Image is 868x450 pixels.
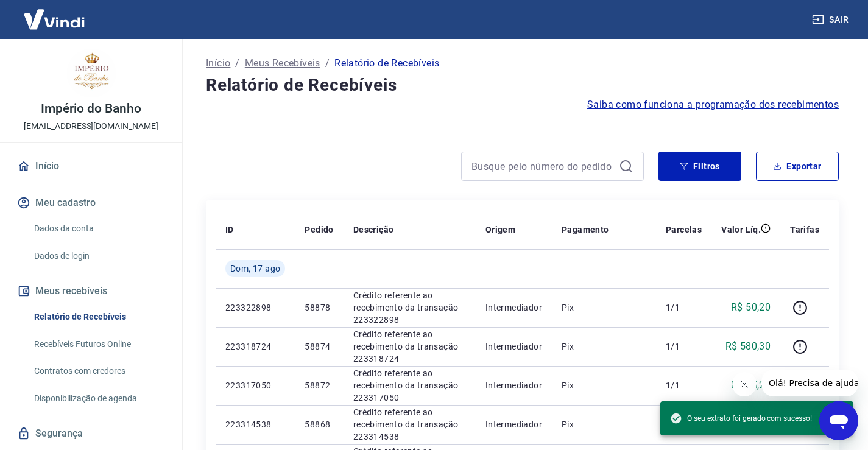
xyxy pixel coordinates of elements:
[15,189,168,216] button: Meu cadastro
[225,340,285,353] p: 223318724
[206,73,839,97] h4: Relatório de Recebíveis
[666,379,702,392] p: 1/1
[225,379,285,392] p: 223317050
[353,223,394,236] p: Descrição
[305,379,333,392] p: 58872
[334,56,439,71] p: Relatório de Recebíveis
[790,223,819,236] p: Tarifas
[666,340,702,353] p: 1/1
[353,289,466,326] p: Crédito referente ao recebimento da transação 223322898
[562,223,609,236] p: Pagamento
[353,328,466,365] p: Crédito referente ao recebimento da transação 223318724
[15,1,94,38] img: Vindi
[7,9,102,18] span: Olá! Precisa de ajuda?
[485,379,542,392] p: Intermediador
[721,223,761,236] p: Valor Líq.
[725,339,771,354] p: R$ 580,30
[29,386,168,411] a: Disponibilização de agenda
[485,301,542,314] p: Intermediador
[29,304,168,329] a: Relatório de Recebíveis
[24,120,158,133] p: [EMAIL_ADDRESS][DOMAIN_NAME]
[658,152,741,181] button: Filtros
[15,420,168,447] a: Segurança
[15,278,168,304] button: Meus recebíveis
[731,378,771,393] p: R$ 65,27
[761,370,858,396] iframe: Mensagem da empresa
[471,157,614,175] input: Busque pelo número do pedido
[305,301,333,314] p: 58878
[41,102,141,115] p: Império do Banho
[15,153,168,180] a: Início
[485,340,542,353] p: Intermediador
[305,223,333,236] p: Pedido
[225,223,234,236] p: ID
[305,340,333,353] p: 58874
[562,379,646,392] p: Pix
[810,9,853,31] button: Sair
[666,301,702,314] p: 1/1
[819,401,858,440] iframe: Botão para abrir a janela de mensagens
[29,359,168,384] a: Contratos com credores
[29,216,168,241] a: Dados da conta
[29,332,168,357] a: Recebíveis Futuros Online
[230,262,280,275] span: Dom, 17 ago
[485,418,542,431] p: Intermediador
[245,56,320,71] a: Meus Recebíveis
[562,301,646,314] p: Pix
[670,412,812,424] span: O seu extrato foi gerado com sucesso!
[587,97,839,112] a: Saiba como funciona a programação dos recebimentos
[562,418,646,431] p: Pix
[206,56,230,71] a: Início
[756,152,839,181] button: Exportar
[732,372,757,396] iframe: Fechar mensagem
[225,301,285,314] p: 223322898
[562,340,646,353] p: Pix
[235,56,239,71] p: /
[353,406,466,443] p: Crédito referente ao recebimento da transação 223314538
[29,244,168,269] a: Dados de login
[353,367,466,404] p: Crédito referente ao recebimento da transação 223317050
[225,418,285,431] p: 223314538
[666,223,702,236] p: Parcelas
[325,56,330,71] p: /
[305,418,333,431] p: 58868
[485,223,515,236] p: Origem
[731,300,771,315] p: R$ 50,20
[67,49,116,97] img: 06921447-533c-4bb4-9480-80bd2551a141.jpeg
